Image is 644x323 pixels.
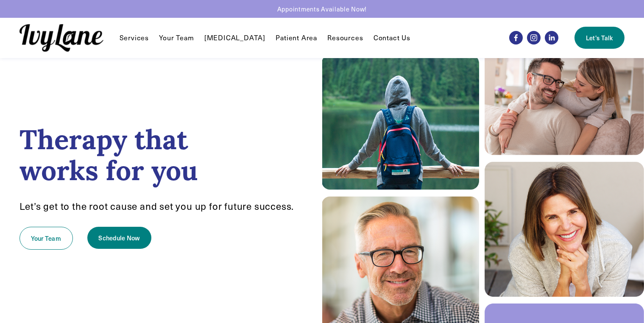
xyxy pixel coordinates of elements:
a: Instagram [527,31,541,45]
a: Your Team [20,227,73,250]
a: LinkedIn [545,31,558,45]
a: Your Team [159,33,194,43]
a: folder dropdown [327,33,363,43]
span: Services [120,33,149,42]
a: Contact Us [374,33,410,43]
span: Resources [327,33,363,42]
a: Patient Area [276,33,317,43]
a: Facebook [509,31,523,45]
img: Ivy Lane Counseling &mdash; Therapy that works for you [20,24,103,52]
a: Let's Talk [574,27,624,49]
a: folder dropdown [120,33,149,43]
strong: Therapy that works for you [20,122,198,188]
a: Schedule Now [87,227,151,249]
a: [MEDICAL_DATA] [204,33,265,43]
span: Let’s get to the root cause and set you up for future success. [20,200,294,212]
